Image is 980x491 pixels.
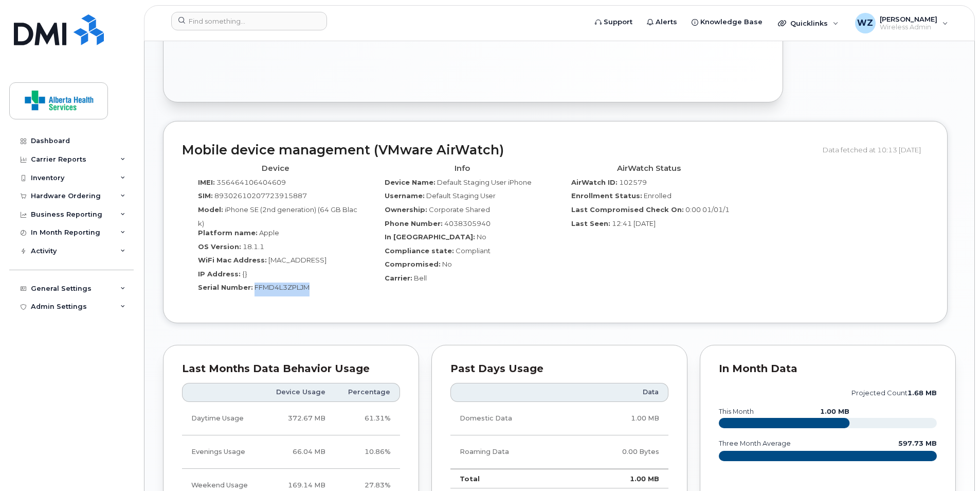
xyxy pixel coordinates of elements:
[198,228,258,238] label: Platform name:
[198,269,241,279] label: IP Address:
[214,191,307,200] span: 89302610207723915887
[571,191,642,201] label: Enrollment Status:
[198,178,215,187] label: IMEI:
[243,242,264,251] span: 18.1.1
[426,191,496,200] span: Default Staging User
[385,259,441,269] label: Compromised:
[182,143,815,157] h2: Mobile device management (VMware AirWatch)
[450,402,573,435] td: Domestic Data
[262,383,335,401] th: Device Usage
[450,435,573,469] td: Roaming Data
[198,283,253,292] label: Serial Number:
[335,402,400,435] td: 61.31%
[908,389,937,397] tspan: 1.68 MB
[571,205,684,215] label: Last Compromised Check On:
[376,164,548,173] h4: Info
[640,12,684,32] a: Alerts
[718,440,791,447] text: three month average
[335,435,400,469] td: 10.86%
[182,435,400,469] tr: Weekdays from 6:00pm to 8:00am
[182,364,400,374] div: Last Months Data Behavior Usage
[898,440,937,447] text: 597.73 MB
[385,273,412,283] label: Carrier:
[385,191,425,201] label: Username:
[820,408,849,415] text: 1.00 MB
[573,383,668,401] th: Data
[198,242,241,252] label: OS Version:
[385,232,475,242] label: In [GEOGRAPHIC_DATA]:
[450,364,668,374] div: Past Days Usage
[477,233,486,241] span: No
[385,205,427,215] label: Ownership:
[880,23,937,31] span: Wireless Admin
[385,219,443,229] label: Phone Number:
[450,469,573,488] td: Total
[573,435,668,469] td: 0.00 Bytes
[563,164,734,173] h4: AirWatch Status
[437,178,532,186] span: Default Staging User iPhone
[262,435,335,469] td: 66.04 MB
[571,178,618,187] label: AirWatch ID:
[573,469,668,488] td: 1.00 MB
[429,205,490,214] span: Corporate Shared
[612,219,656,227] span: 12:41 [DATE]
[335,383,400,401] th: Percentage
[857,17,873,29] span: WZ
[198,255,267,265] label: WiFi Mac Address:
[216,178,286,186] span: 356464106404609
[242,270,247,278] span: {}
[700,17,763,27] span: Knowledge Base
[588,12,640,32] a: Support
[171,12,327,30] input: Find something...
[255,283,310,291] span: FFMD4L3ZPLJM
[182,435,262,469] td: Evenings Usage
[684,12,770,32] a: Knowledge Base
[823,140,929,160] div: Data fetched at 10:13 [DATE]
[604,17,632,27] span: Support
[198,205,357,227] span: iPhone SE (2nd generation) (64 GB Black)
[385,246,454,256] label: Compliance state:
[190,164,361,173] h4: Device
[790,19,828,27] span: Quicklinks
[848,13,955,33] div: Wei Zhou
[644,191,672,200] span: Enrolled
[198,205,223,215] label: Model:
[259,229,279,237] span: Apple
[414,274,427,282] span: Bell
[385,178,435,187] label: Device Name:
[198,191,213,201] label: SIM:
[718,408,754,415] text: this month
[571,219,610,229] label: Last Seen:
[619,178,647,186] span: 102579
[851,389,937,397] text: projected count
[771,13,846,33] div: Quicklinks
[656,17,677,27] span: Alerts
[685,205,730,214] span: 0:00 01/01/1
[182,402,262,435] td: Daytime Usage
[268,256,326,264] span: [MAC_ADDRESS]
[442,260,452,268] span: No
[719,364,937,374] div: In Month Data
[456,247,491,255] span: Compliant
[880,15,937,23] span: [PERSON_NAME]
[444,219,491,227] span: 4038305940
[262,402,335,435] td: 372.67 MB
[573,402,668,435] td: 1.00 MB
